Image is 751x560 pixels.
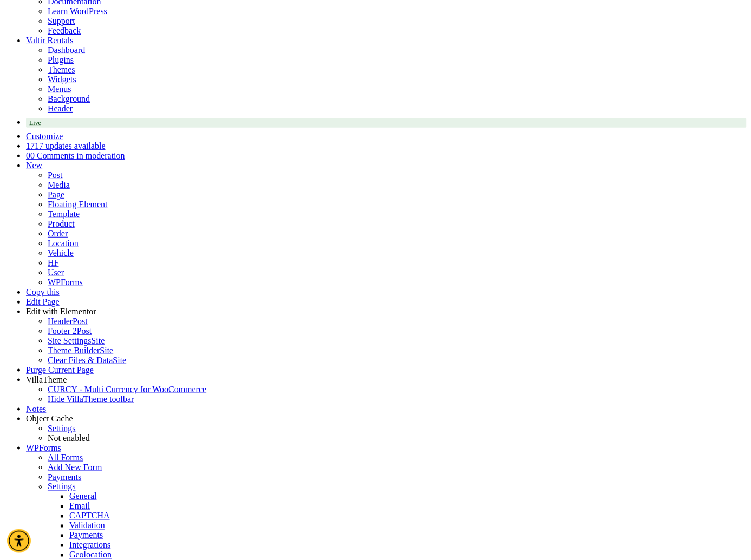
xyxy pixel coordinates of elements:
[48,94,90,103] a: Background
[48,26,81,35] a: Feedback
[26,151,30,160] span: 0
[69,531,103,540] a: Payments
[48,229,68,238] a: Order
[48,317,88,326] a: HeaderPost
[48,6,107,16] a: Learn WordPress
[48,346,100,355] span: Theme Builder
[48,326,92,335] a: Footer 2Post
[48,424,76,433] a: Settings
[48,84,71,94] a: Menus
[91,336,105,345] span: Site
[48,219,75,228] a: Product
[26,414,747,424] div: Object Cache
[26,170,747,287] ul: New
[7,529,31,553] div: Accessibility Menu
[48,104,73,113] a: Header
[48,55,74,64] a: Plugins
[48,170,63,180] a: Post
[30,151,125,160] span: 0 Comments in moderation
[48,248,74,258] a: Vehicle
[26,65,747,114] ul: Valtir Rentals
[48,463,102,472] a: Add New Form
[26,141,35,150] span: 17
[26,287,60,297] a: Copy this
[26,404,46,413] a: Notes
[48,336,105,345] a: Site SettingsSite
[48,346,113,355] a: Theme BuilderSite
[48,45,85,55] a: Dashboard
[48,239,79,248] a: Location
[48,472,81,482] a: Payments
[26,131,63,141] a: Customize
[26,297,60,306] a: Edit Page
[48,278,83,287] a: WPForms
[26,307,96,316] span: Edit with Elementor
[77,326,92,335] span: Post
[69,492,97,501] a: General
[26,365,94,374] a: Purge Current Page
[48,317,73,326] span: Header
[48,209,80,219] a: Template
[69,541,110,550] a: Integrations
[48,326,77,335] span: Footer 2
[26,45,747,65] ul: Valtir Rentals
[48,385,206,394] a: CURCY - Multi Currency for WooCommerce
[69,511,110,521] a: CAPTCHA
[48,200,108,209] a: Floating Element
[100,346,113,355] span: Site
[35,141,106,150] span: 17 updates available
[69,550,112,559] a: Geolocation
[48,355,113,365] span: Clear Files & Data
[48,75,76,84] a: Widgets
[48,482,76,491] a: Settings
[26,161,42,170] span: New
[48,268,64,277] a: User
[48,190,64,199] a: Page
[26,118,747,128] a: Live
[69,502,90,511] a: Email
[48,433,747,443] div: Status: Not enabled
[48,394,134,404] span: Hide VillaTheme toolbar
[48,16,75,25] a: Support
[73,317,88,326] span: Post
[69,521,105,530] a: Validation
[48,180,70,189] a: Media
[48,453,83,462] a: All Forms
[48,355,126,365] a: Clear Files & DataSite
[48,258,58,267] a: HF
[113,355,126,365] span: Site
[48,65,75,74] a: Themes
[26,375,747,385] div: VillaTheme
[48,336,91,345] span: Site Settings
[26,36,74,45] a: Valtir Rentals
[26,443,61,452] a: WPForms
